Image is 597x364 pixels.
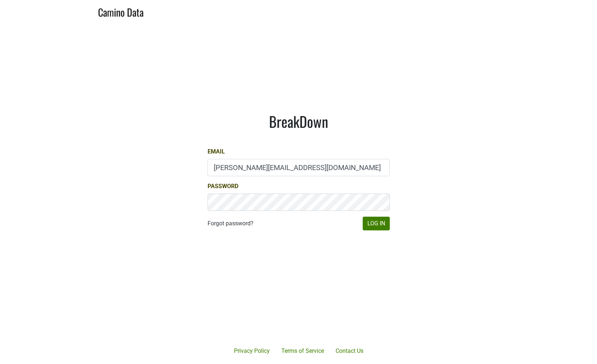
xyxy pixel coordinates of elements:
[98,3,144,20] a: Camino Data
[330,344,369,358] a: Contact Us
[208,219,253,228] a: Forgot password?
[363,217,390,230] button: Log In
[208,113,390,130] h1: BreakDown
[276,344,330,358] a: Terms of Service
[228,344,276,358] a: Privacy Policy
[208,147,225,156] label: Email
[208,182,238,191] label: Password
